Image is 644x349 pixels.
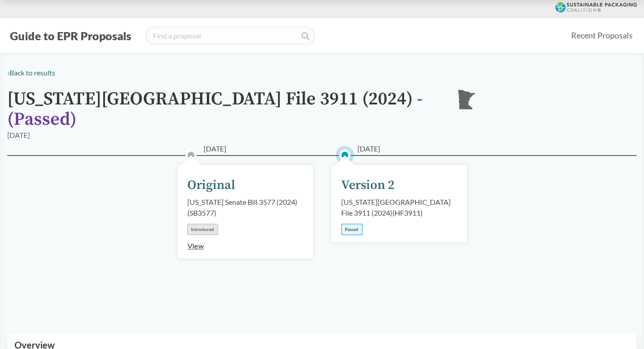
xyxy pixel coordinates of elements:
a: Recent Proposals [567,25,637,46]
button: Guide to EPR Proposals [7,28,134,43]
div: [DATE] [7,130,30,141]
span: - ( Passed ) [7,88,423,131]
div: Version 2 [341,176,395,195]
a: ‹Back to results [7,68,55,77]
span: [DATE] [358,143,380,154]
input: Find a proposal [145,27,315,45]
span: [DATE] [204,143,226,154]
div: [US_STATE] Senate Bill 3577 (2024) ( SB3577 ) [187,197,303,218]
a: View [187,241,204,250]
div: Passed [341,224,363,235]
div: Introduced [187,224,218,235]
div: [US_STATE][GEOGRAPHIC_DATA] File 3911 (2024) ( HF3911 ) [341,197,457,218]
div: Original [187,176,235,195]
h1: [US_STATE][GEOGRAPHIC_DATA] File 3911 (2024) [7,89,442,130]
